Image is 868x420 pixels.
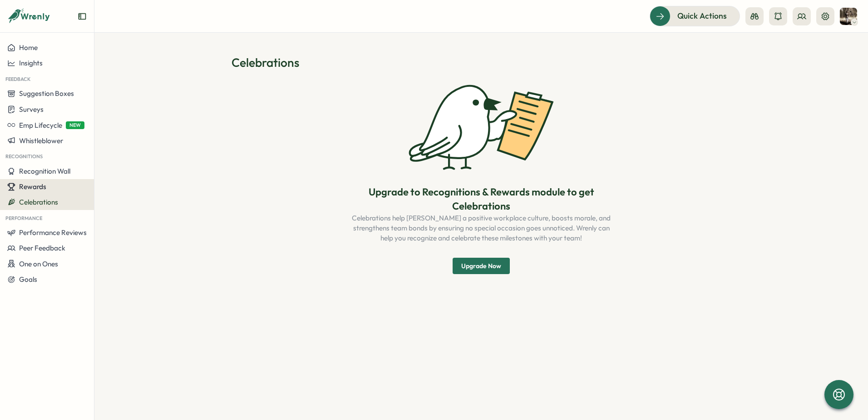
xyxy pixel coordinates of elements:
[19,89,74,98] span: Suggestion Boxes
[19,244,65,252] span: Peer Feedback
[19,105,44,114] span: Surveys
[19,182,46,191] span: Rewards
[78,12,87,21] button: Expand sidebar
[19,198,58,206] span: Celebrations
[232,55,731,70] h1: Celebrations
[461,258,501,274] span: Upgrade Now
[19,43,38,52] span: Home
[650,6,740,26] button: Quick Actions
[840,8,857,25] img: Elizabeth Yerger
[19,167,70,175] span: Recognition Wall
[19,260,58,268] span: One on Ones
[19,228,87,237] span: Performance Reviews
[453,258,510,274] button: Upgrade Now
[19,136,63,145] span: Whistleblower
[677,10,727,22] span: Quick Actions
[350,185,612,213] p: Upgrade to Recognitions & Rewards module to get Celebrations
[19,59,43,67] span: Insights
[19,121,62,130] span: Emp Lifecycle
[66,121,84,129] span: NEW
[350,213,612,243] p: Celebrations help [PERSON_NAME] a positive workplace culture, boosts morale, and strengthens team...
[19,275,37,284] span: Goals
